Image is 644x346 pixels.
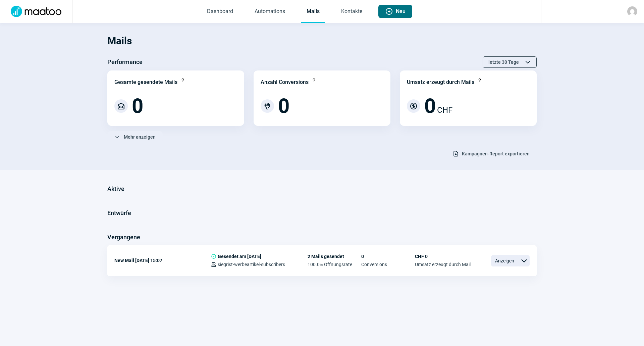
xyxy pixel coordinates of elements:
span: Conversions [361,262,415,267]
span: CHF 0 [415,254,471,259]
span: siegrist-werbeartikel-subscribers [218,262,285,267]
span: Neu [396,5,406,18]
h3: Vergangene [107,232,140,243]
span: 2 Mails gesendet [308,254,361,259]
button: Kampagnen-Report exportieren [445,148,537,159]
button: Neu [378,5,412,18]
div: Anzahl Conversions [261,78,309,86]
h3: Aktive [107,184,124,194]
span: 0 [132,96,143,116]
span: letzte 30 Tage [488,57,519,67]
span: Anzeigen [491,255,518,266]
a: Kontakte [336,1,368,23]
a: Automations [249,1,290,23]
span: 0 [361,254,415,259]
span: 0 [278,96,289,116]
span: Umsatz erzeugt durch Mail [415,262,471,267]
span: Kampagnen-Report exportieren [462,148,530,159]
h3: Performance [107,57,143,67]
a: Dashboard [202,1,238,23]
div: New Mail [DATE] 15:07 [114,254,211,267]
div: Umsatz erzeugt durch Mails [407,78,474,86]
span: 100.0% Öffnungsrate [308,262,361,267]
span: CHF [437,104,452,116]
img: avatar [627,6,637,16]
img: Logo [7,6,65,17]
h1: Mails [107,30,537,52]
span: Mehr anzeigen [124,132,156,142]
a: Mails [301,1,325,23]
span: Gesendet am [DATE] [218,254,261,259]
button: Mehr anzeigen [107,131,163,143]
h3: Entwürfe [107,208,131,218]
span: 0 [424,96,436,116]
div: Gesamte gesendete Mails [114,78,177,86]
